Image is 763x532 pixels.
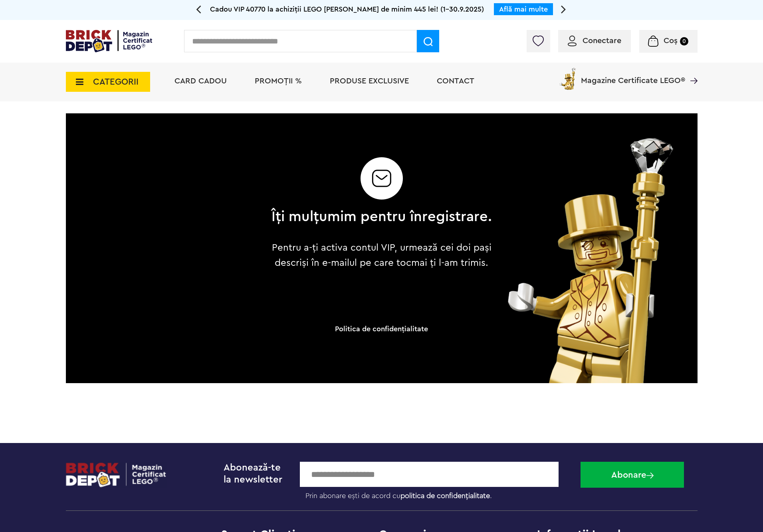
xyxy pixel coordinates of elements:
img: footerlogo [66,462,167,488]
img: Abonare [646,473,654,479]
a: Card Cadou [174,77,227,85]
button: Abonare [581,462,684,488]
span: Conectare [583,37,621,45]
span: Magazine Certificate LEGO® [581,66,685,85]
a: politica de confidențialitate [400,492,490,499]
label: Prin abonare ești de acord cu . [300,487,575,500]
a: Magazine Certificate LEGO® [685,66,698,74]
a: Contact [437,77,474,85]
span: Cadou VIP 40770 la achiziții LEGO [PERSON_NAME] de minim 445 lei! (1-30.9.2025) [210,6,484,13]
a: Produse exclusive [330,77,409,85]
a: Conectare [568,37,621,45]
small: 0 [680,37,688,45]
span: Coș [664,37,678,45]
h2: Îți mulțumim pentru înregistrare. [271,209,492,224]
p: Pentru a-ți activa contul VIP, urmează cei doi pași descriși în e-mailul pe care tocmai ți l-am t... [265,240,498,271]
a: Politica de confidenţialitate [335,325,428,332]
a: Află mai multe [499,6,548,13]
span: Abonează-te la newsletter [224,463,282,485]
a: PROMOȚII % [255,77,302,85]
span: CATEGORII [93,77,139,86]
